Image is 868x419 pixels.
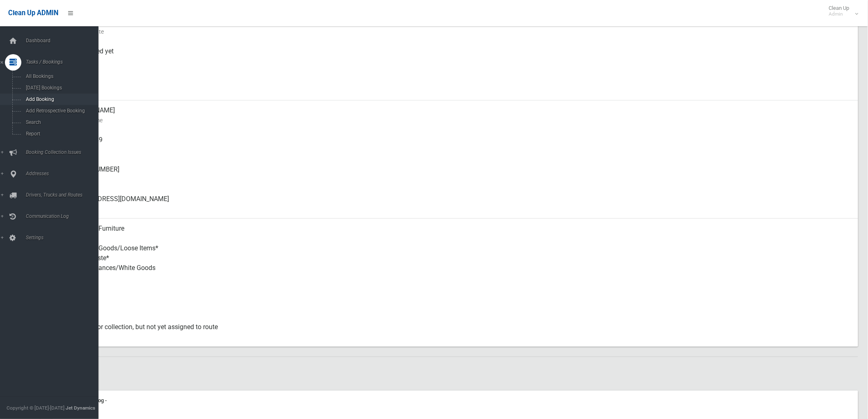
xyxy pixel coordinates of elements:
strong: Jet Dynamics [66,405,95,411]
div: [DATE] 2:00 pm [57,405,853,415]
div: [EMAIL_ADDRESS][DOMAIN_NAME] [66,189,852,219]
span: Communication Log [23,213,105,219]
span: Drivers, Trucks and Routes [23,192,105,198]
span: [DATE] Bookings [23,85,98,91]
h2: History [36,367,858,378]
div: [PHONE_NUMBER] [66,160,852,189]
small: Admin [829,11,850,17]
div: [DATE] [66,71,852,101]
small: Oversized [66,302,852,312]
span: Settings [23,235,105,240]
div: Communication Log - [57,396,853,405]
small: Mobile [66,145,852,155]
span: Clean Up ADMIN [8,9,58,17]
small: Collection Date [66,27,852,37]
span: All Bookings [23,73,98,79]
span: Dashboard [23,38,105,44]
span: Booking Collection Issues [23,149,105,155]
span: Report [23,131,98,137]
a: [EMAIL_ADDRESS][DOMAIN_NAME]Email [36,189,858,219]
small: Status [66,332,852,342]
small: Landline [66,174,852,184]
small: Email [66,204,852,214]
span: Copyright © [DATE]-[DATE] [7,405,64,411]
small: Contact Name [66,115,852,125]
div: [DATE] [66,12,852,41]
small: Items [66,273,852,283]
span: Add Booking [23,96,98,102]
div: 0406057389 [66,130,852,160]
div: [PERSON_NAME] [66,101,852,130]
span: Addresses [23,171,105,176]
div: Not collected yet [66,41,852,71]
div: Approved for collection, but not yet assigned to route [66,317,852,347]
span: Tasks / Bookings [23,59,105,65]
small: Zone [66,86,852,96]
span: Add Retrospective Booking [23,108,98,114]
div: Yes [66,288,852,317]
span: Search [23,119,98,125]
span: Clean Up [825,5,858,17]
div: Household Furniture Electronics Household Goods/Loose Items* Garden Waste* Metal Appliances/White... [66,219,852,288]
small: Collected At [66,56,852,66]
